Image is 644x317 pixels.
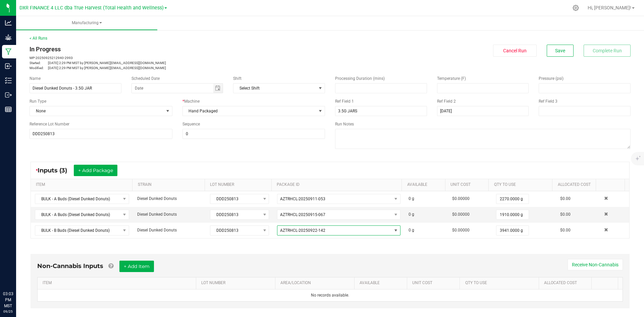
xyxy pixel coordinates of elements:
[407,182,443,188] a: AVAILABLESortable
[35,225,129,235] span: NO DATA FOUND
[16,16,157,30] a: Manufacturing
[280,228,325,233] span: AZTRHCL-20250922-142
[494,182,550,188] a: QTY TO USESortable
[19,5,164,11] span: DXR FINANCE 4 LLC dba True Harvest (Total Health and Wellness)
[5,34,12,41] inline-svg: Grow
[37,262,103,270] span: Non-Cannabis Inputs
[560,212,571,217] span: $0.00
[277,182,399,188] a: PACKAGE IDSortable
[30,60,48,65] span: Started:
[233,76,241,81] span: Shift
[409,212,411,217] span: 0
[35,226,120,235] span: BULK - B Buds (Diesel Dunked Donuts)
[3,309,13,314] p: 09/25
[5,77,12,84] inline-svg: Inventory
[335,122,354,126] span: Run Notes
[412,196,414,201] span: g
[30,122,69,126] span: Reference Lot Number
[35,210,120,219] span: BULK - A Buds (Diesel Dunked Donuts)
[277,194,400,204] span: NO DATA FOUND
[30,65,325,70] p: [DATE] 2:29 PM MST by [PERSON_NAME][EMAIL_ADDRESS][DOMAIN_NAME]
[5,19,12,26] inline-svg: Analytics
[409,228,411,232] span: 0
[277,210,400,220] span: NO DATA FOUND
[43,280,193,286] a: ITEMSortable
[74,165,117,176] button: + Add Package
[450,182,486,188] a: Unit CostSortable
[184,99,200,104] span: Machine
[3,291,13,309] p: 03:03 PM MST
[35,194,129,204] span: NO DATA FOUND
[280,212,325,217] span: AZTRHCL-20250915-067
[108,262,113,270] a: Add Non-Cannabis items that were also consumed in the run (e.g. gloves and packaging); Also add N...
[35,194,120,204] span: BULK - A Buds (Diesel Dunked Donuts)
[601,182,622,188] a: Sortable
[5,48,12,55] inline-svg: Manufacturing
[335,76,385,81] span: Processing Duration (mins)
[593,48,622,53] span: Complete Run
[412,212,414,217] span: g
[30,60,325,65] p: [DATE] 2:29 PM MST by [PERSON_NAME][EMAIL_ADDRESS][DOMAIN_NAME]
[503,48,527,53] span: Cancel Run
[555,48,565,53] span: Save
[5,63,12,69] inline-svg: Inbound
[539,99,557,104] span: Ref Field 3
[544,280,589,286] a: Allocated CostSortable
[280,197,325,201] span: AZTRHCL-20250911-053
[412,228,414,232] span: g
[493,45,537,57] button: Cancel Run
[30,65,48,70] span: Modified:
[437,99,456,104] span: Ref Field 2
[437,76,466,81] span: Temperature (F)
[5,92,12,98] inline-svg: Outbound
[7,263,27,283] iframe: Resource center
[280,280,352,286] a: AREA/LOCATIONSortable
[35,210,129,220] span: NO DATA FOUND
[30,98,46,104] span: Run Type
[452,196,470,201] span: $0.00000
[560,228,571,232] span: $0.00
[137,212,177,217] span: Diesel Dunked Donuts
[137,228,177,232] span: Diesel Dunked Donuts
[38,167,74,174] span: Inputs (3)
[584,45,631,57] button: Complete Run
[572,5,580,11] div: Manage settings
[183,106,317,116] span: Hand Packaged
[539,76,563,81] span: Pressure (psi)
[30,76,41,81] span: Name
[233,83,325,93] span: NO DATA FOUND
[233,84,316,93] span: Select Shift
[137,196,177,201] span: Diesel Dunked Donuts
[201,280,272,286] a: LOT NUMBERSortable
[335,99,354,104] span: Ref Field 1
[568,259,623,270] button: Receive Non-Cannabis
[213,84,223,93] span: Toggle calendar
[16,20,157,26] span: Manufacturing
[138,182,202,188] a: STRAINSortable
[38,289,623,301] td: No records available.
[588,5,631,10] span: Hi, [PERSON_NAME]!
[452,228,470,232] span: $0.00000
[560,196,571,201] span: $0.00
[132,84,213,93] input: Date
[547,45,574,57] button: Save
[412,280,457,286] a: Unit CostSortable
[558,182,593,188] a: Allocated CostSortable
[210,226,260,235] span: DDD250813
[30,36,47,41] a: < All Runs
[119,261,154,272] button: + Add Item
[360,280,405,286] a: AVAILABLESortable
[182,122,200,126] span: Sequence
[30,45,325,54] div: In Progress
[36,182,130,188] a: ITEMSortable
[210,210,260,219] span: DDD250813
[30,106,164,116] span: None
[452,212,470,217] span: $0.00000
[597,280,615,286] a: Sortable
[131,76,160,81] span: Scheduled Date
[210,182,269,188] a: LOT NUMBERSortable
[465,280,536,286] a: QTY TO USESortable
[210,194,260,204] span: DDD250813
[30,55,325,60] p: MP-20250925212940-2993
[5,106,12,113] inline-svg: Reports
